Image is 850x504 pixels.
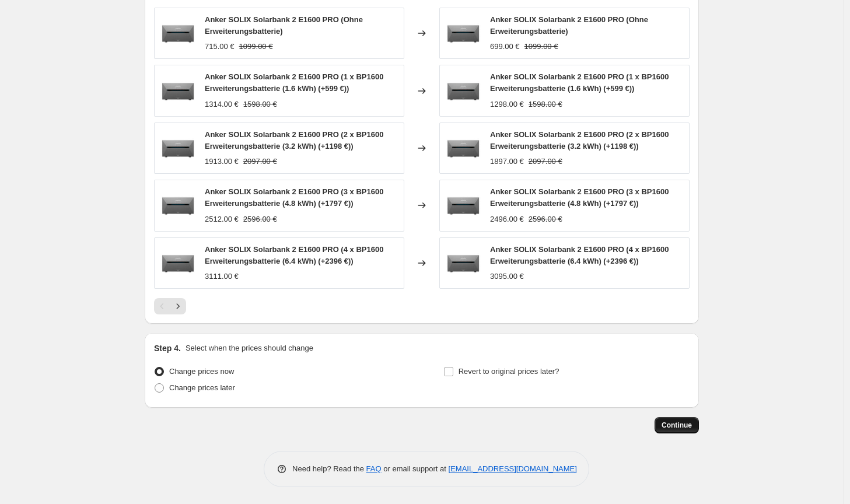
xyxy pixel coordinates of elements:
[490,130,669,150] span: Anker SOLIX Solarbank 2 E1600 PRO (2 x BP1600 Erweiterungsbatterie (3.2 kWh) (+1198 €))
[446,246,481,281] img: anker-speicher-solix-pro_80x.webp
[490,99,524,110] div: 1298.00 €
[160,131,195,166] img: anker-speicher-solix-pro_80x.webp
[160,188,195,223] img: anker-speicher-solix-pro_80x.webp
[243,99,277,110] strike: 1598.00 €
[169,383,235,392] span: Change prices later
[459,367,559,376] span: Revert to original prices later?
[382,464,449,473] span: or email support at
[205,213,239,225] div: 2512.00 €
[205,99,239,110] div: 1314.00 €
[529,213,562,225] strike: 2596.00 €
[170,298,186,314] button: Next
[529,156,562,167] strike: 2097.00 €
[490,187,669,208] span: Anker SOLIX Solarbank 2 E1600 PRO (3 x BP1600 Erweiterungsbatterie (4.8 kWh) (+1797 €))
[490,245,669,265] span: Anker SOLIX Solarbank 2 E1600 PRO (4 x BP1600 Erweiterungsbatterie (6.4 kWh) (+2396 €))
[239,41,273,52] strike: 1099.00 €
[655,417,699,433] button: Continue
[160,16,195,51] img: anker-speicher-solix-pro_80x.webp
[169,367,234,376] span: Change prices now
[529,99,562,110] strike: 1598.00 €
[205,156,239,167] div: 1913.00 €
[243,213,277,225] strike: 2596.00 €
[205,187,383,208] span: Anker SOLIX Solarbank 2 E1600 PRO (3 x BP1600 Erweiterungsbatterie (4.8 kWh) (+1797 €))
[490,72,669,93] span: Anker SOLIX Solarbank 2 E1600 PRO (1 x BP1600 Erweiterungsbatterie (1.6 kWh) (+599 €))
[205,72,383,93] span: Anker SOLIX Solarbank 2 E1600 PRO (1 x BP1600 Erweiterungsbatterie (1.6 kWh) (+599 €))
[490,156,524,167] div: 1897.00 €
[446,131,481,166] img: anker-speicher-solix-pro_80x.webp
[490,15,648,36] span: Anker SOLIX Solarbank 2 E1600 PRO (Ohne Erweiterungsbatterie)
[205,41,235,52] div: 715.00 €
[205,15,363,36] span: Anker SOLIX Solarbank 2 E1600 PRO (Ohne Erweiterungsbatterie)
[490,213,524,225] div: 2496.00 €
[154,298,186,314] nav: Pagination
[446,73,481,108] img: anker-speicher-solix-pro_80x.webp
[205,130,383,150] span: Anker SOLIX Solarbank 2 E1600 PRO (2 x BP1600 Erweiterungsbatterie (3.2 kWh) (+1198 €))
[292,464,366,473] span: Need help? Read the
[524,41,558,52] strike: 1099.00 €
[160,73,195,108] img: anker-speicher-solix-pro_80x.webp
[154,342,181,354] h2: Step 4.
[490,41,520,52] div: 699.00 €
[446,16,481,51] img: anker-speicher-solix-pro_80x.webp
[490,271,524,282] div: 3095.00 €
[243,156,277,167] strike: 2097.00 €
[449,464,577,473] a: [EMAIL_ADDRESS][DOMAIN_NAME]
[662,421,692,430] span: Continue
[205,245,383,265] span: Anker SOLIX Solarbank 2 E1600 PRO (4 x BP1600 Erweiterungsbatterie (6.4 kWh) (+2396 €))
[186,342,313,354] p: Select when the prices should change
[205,271,239,282] div: 3111.00 €
[160,246,195,281] img: anker-speicher-solix-pro_80x.webp
[366,464,382,473] a: FAQ
[446,188,481,223] img: anker-speicher-solix-pro_80x.webp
